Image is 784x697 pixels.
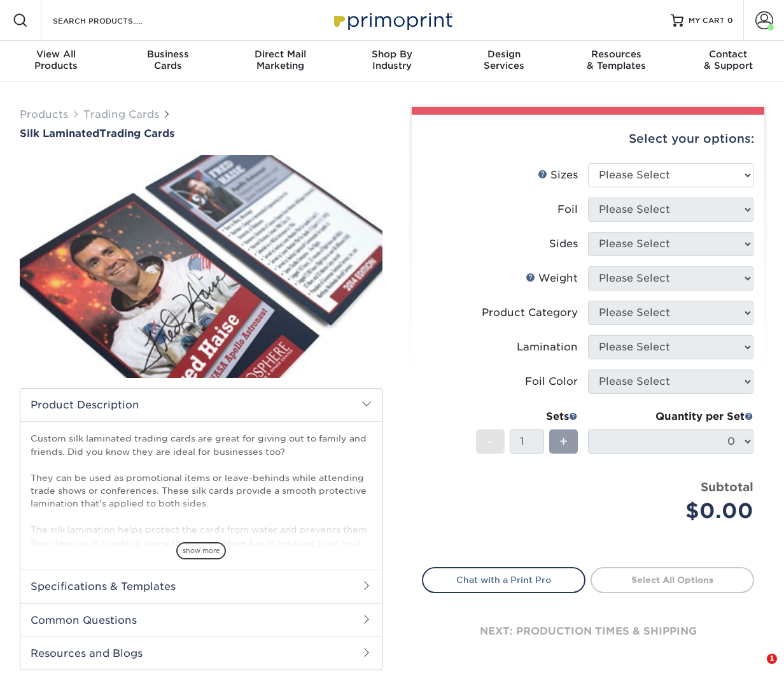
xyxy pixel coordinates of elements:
span: 1 [767,654,777,664]
span: Silk Laminated [20,127,99,140]
span: Resources [560,48,672,60]
div: Select your options: [422,115,754,163]
h2: Product Description [20,389,382,421]
img: Primoprint [328,6,456,34]
a: Contact& Support [672,41,784,82]
span: Design [448,48,560,60]
span: Direct Mail [224,48,336,60]
div: Quantity per Set [588,409,753,424]
span: - [487,432,493,451]
span: 0 [727,16,733,25]
a: BusinessCards [112,41,224,82]
div: Services [448,48,560,71]
span: show more [176,542,226,559]
div: Sides [549,236,578,252]
a: Products [20,108,68,120]
span: Business [112,48,224,60]
div: Foil [557,202,578,217]
h2: Resources and Blogs [20,636,382,670]
div: Foil Color [525,374,578,389]
a: Select All Options [591,567,754,593]
strong: Subtotal [701,480,753,494]
div: & Support [672,48,784,71]
span: MY CART [689,15,725,26]
span: Contact [672,48,784,60]
div: Industry [336,48,448,71]
h1: Trading Cards [20,127,382,140]
div: next: production times & shipping [422,593,754,670]
span: Shop By [336,48,448,60]
div: Lamination [517,340,578,355]
div: Marketing [224,48,336,71]
div: Sizes [538,168,578,183]
a: Resources& Templates [560,41,672,82]
div: $0.00 [598,496,753,526]
iframe: Intercom live chat [741,654,771,684]
a: Trading Cards [83,108,159,120]
span: + [559,432,568,451]
h2: Common Questions [20,603,382,636]
input: SEARCH PRODUCTS..... [52,13,176,28]
div: & Templates [560,48,672,71]
div: Sets [476,409,578,424]
a: Silk LaminatedTrading Cards [20,127,382,140]
a: Shop ByIndustry [336,41,448,82]
p: Custom silk laminated trading cards are great for giving out to family and friends. Did you know ... [31,432,372,562]
img: Silk Laminated 01 [20,141,382,392]
div: Product Category [482,305,578,320]
a: Direct MailMarketing [224,41,336,82]
a: Chat with a Print Pro [422,567,585,593]
h2: Specifications & Templates [20,570,382,603]
a: DesignServices [448,41,560,82]
div: Weight [526,271,578,286]
div: Cards [112,48,224,71]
